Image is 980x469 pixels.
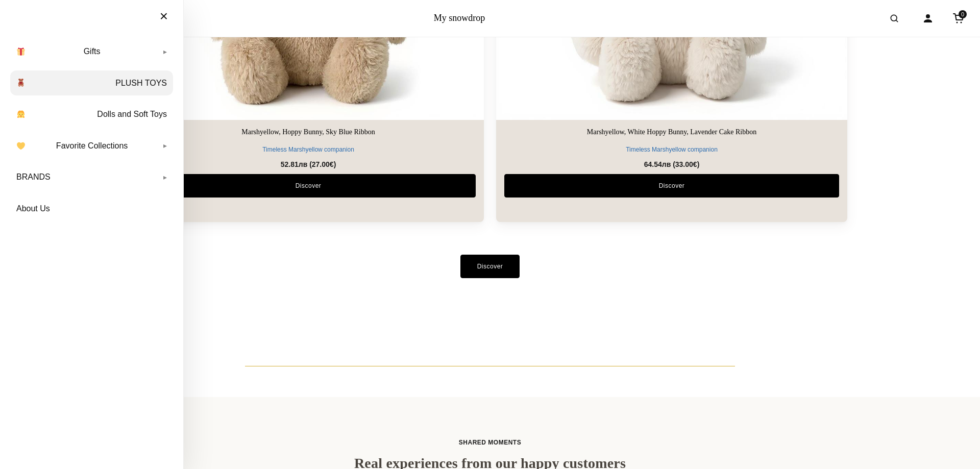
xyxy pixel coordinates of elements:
[281,160,308,168] span: 52.81
[17,142,25,150] img: 💛
[947,7,970,30] a: Cart
[460,255,520,278] a: Discover all Marshyellow products
[959,10,967,18] span: 0
[693,160,697,168] span: €
[10,39,173,64] a: Gifts
[17,79,25,87] img: 🧸
[150,5,178,28] button: Close menu
[662,160,671,168] span: лв
[504,174,839,198] a: Discover Marshyellow, White Hoppy Bunny, Lavender Cake Ribbon
[330,160,334,168] span: €
[504,128,839,155] a: Marshyellow, White Hoppy Bunny, Lavender Cake Ribbon Timeless Marshyellow companion
[10,70,173,96] a: PLUSH TOYS
[10,102,173,127] a: Dolls and Soft Toys
[299,160,308,168] span: лв
[133,438,847,448] span: Shared Moments
[141,128,476,155] a: Marshyellow, Hoppy Bunny, Sky Blue Ribbon Timeless Marshyellow companion
[312,160,334,168] span: 27.00
[10,164,173,190] a: BRANDS
[141,128,476,137] h3: Marshyellow, Hoppy Bunny, Sky Blue Ribbon
[141,145,476,155] p: Timeless Marshyellow companion
[917,7,939,30] a: Account
[17,110,25,118] img: 👧
[434,13,485,23] a: My snowdrop
[504,145,839,155] p: Timeless Marshyellow companion
[17,47,25,56] img: 🎁
[10,196,173,221] a: About Us
[880,4,909,33] button: Open search
[673,160,699,168] span: ( )
[675,160,697,168] span: 33.00
[10,133,173,159] a: Favorite Collections
[644,160,671,168] span: 64.54
[504,128,839,137] h3: Marshyellow, White Hoppy Bunny, Lavender Cake Ribbon
[141,174,476,198] a: Discover Marshyellow, Hoppy Bunny, Sky Blue Ribbon
[309,160,336,168] span: ( )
